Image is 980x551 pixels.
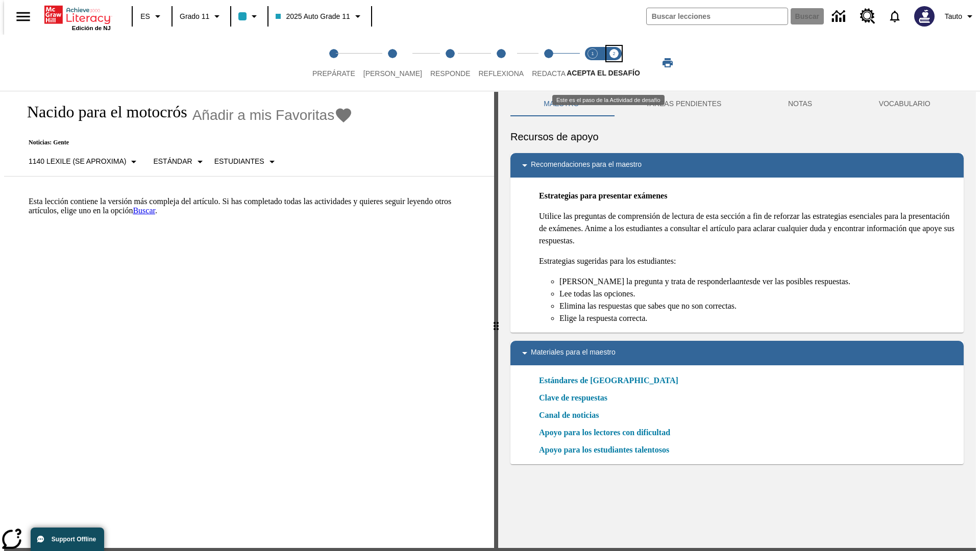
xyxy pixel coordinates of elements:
span: Redacta [532,69,566,78]
span: Edición de NJ [72,25,111,31]
button: Imprimir [651,54,684,72]
p: Estudiantes [214,156,264,167]
span: Reflexiona [478,69,524,78]
button: Lee step 2 of 5 [355,35,430,91]
li: Elige la respuesta correcta. [559,312,955,324]
li: Elimina las respuestas que sabes que no son correctas. [559,300,955,312]
a: Buscar [133,206,155,215]
p: Recomendaciones para el maestro [531,159,642,171]
a: Canal de noticias, Se abrirá en una nueva ventana o pestaña [539,409,599,421]
div: Recomendaciones para el maestro [510,153,964,178]
span: Support Offline [52,536,96,543]
text: 2 [612,51,615,56]
li: [PERSON_NAME] la pregunta y trata de responderla de ver las posibles respuestas. [559,275,955,288]
button: Lenguaje: ES, Selecciona un idioma [136,7,168,26]
span: ES [140,11,150,22]
div: Pulsa la tecla de intro o la barra espaciadora y luego presiona las flechas de derecha e izquierd... [494,92,498,548]
button: Seleccione Lexile, 1140 Lexile (Se aproxima) [24,153,144,171]
button: Grado: Grado 11, Elige un grado [176,7,227,26]
button: Tipo de apoyo, Estándar [149,153,210,171]
span: Prepárate [312,69,355,78]
a: Notificaciones [881,3,908,30]
p: Estándar [153,156,192,167]
p: Estrategias sugeridas para los estudiantes: [539,255,955,267]
div: Instructional Panel Tabs [510,92,964,116]
button: Acepta el desafío contesta step 2 of 2 [599,35,629,91]
button: Support Offline [31,528,104,551]
a: Apoyo para los lectores con dificultad [539,427,676,439]
button: NOTAS [755,92,846,116]
button: Clase: 2025 Auto Grade 11, Selecciona una clase [272,7,367,26]
button: TAREAS PENDIENTES [612,92,755,116]
img: Avatar [914,6,935,27]
button: Responde step 3 of 5 [422,35,479,91]
a: Centro de información [826,3,854,31]
strong: Estrategias para presentar exámenes [539,191,667,200]
div: activity [498,92,976,548]
button: Seleccionar estudiante [210,153,282,171]
p: Utilice las preguntas de comprensión de lectura de esta sección a fin de reforzar las estrategias... [539,210,955,247]
em: antes [736,277,753,286]
a: Apoyo para los estudiantes talentosos [539,444,675,456]
button: Abrir el menú lateral [8,2,38,32]
p: Materiales para el maestro [531,347,616,359]
div: Este es el paso de la Actividad de desafío [552,95,665,105]
h1: Nacido para el motocrós [16,103,187,121]
button: Perfil/Configuración [941,7,980,26]
input: Buscar campo [647,8,788,24]
a: Clave de respuestas, Se abrirá en una nueva ventana o pestaña [539,392,607,404]
button: VOCABULARIO [845,92,964,116]
button: Escoja un nuevo avatar [908,3,941,30]
span: Responde [430,69,471,78]
span: ACEPTA EL DESAFÍO [567,69,640,77]
button: El color de la clase es azul claro. Cambiar el color de la clase. [234,7,264,26]
a: Centro de recursos, Se abrirá en una pestaña nueva. [854,3,881,30]
span: Tauto [945,11,962,22]
span: Añadir a mis Favoritas [192,107,335,123]
button: Prepárate step 1 of 5 [304,35,363,91]
div: Portada [44,4,111,31]
div: Materiales para el maestro [510,341,964,365]
div: reading [4,92,494,543]
p: 1140 Lexile (Se aproxima) [29,156,126,167]
button: Reflexiona step 4 of 5 [470,35,532,91]
span: [PERSON_NAME] [363,69,422,78]
a: Estándares de [GEOGRAPHIC_DATA] [539,374,684,387]
p: Noticias: Gente [16,139,353,146]
span: 2025 Auto Grade 11 [276,11,350,22]
h6: Recursos de apoyo [510,129,964,145]
button: Redacta step 5 of 5 [524,35,574,91]
button: Acepta el desafío lee step 1 of 2 [578,35,607,91]
text: 1 [591,51,594,56]
button: Maestro [510,92,612,116]
p: Esta lección contiene la versión más compleja del artículo. Si has completado todas las actividad... [29,197,482,215]
button: Añadir a mis Favoritas - Nacido para el motocrós [192,106,353,124]
li: Lee todas las opciones. [559,288,955,300]
span: Grado 11 [180,11,209,22]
